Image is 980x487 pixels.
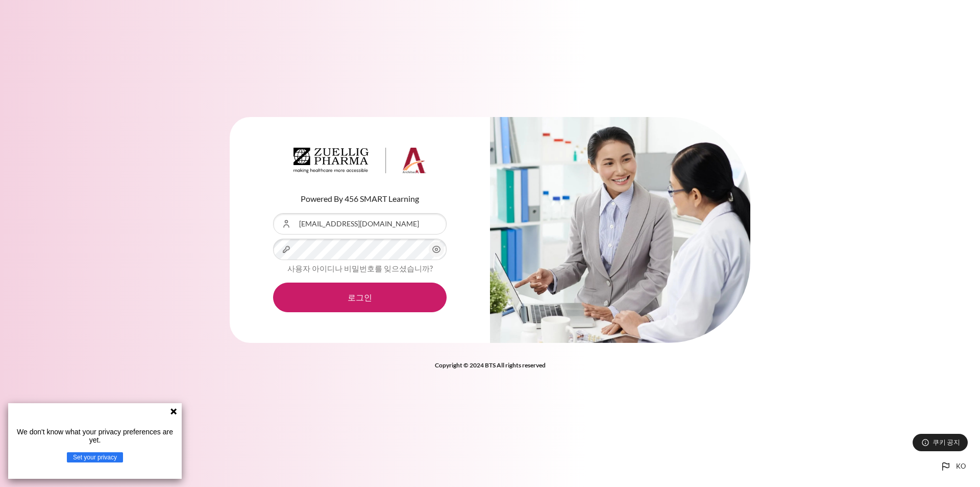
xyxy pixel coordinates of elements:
[273,193,447,205] p: Powered By 456 SMART Learning
[956,461,966,472] span: ko
[12,428,178,444] p: We don't know what your privacy preferences are yet.
[293,148,426,177] a: Architeck
[936,456,970,477] button: Languages
[287,264,433,273] a: 사용자 아이디나 비밀번호를 잊으셨습니까?
[933,437,960,447] span: 쿠키 공지
[273,283,447,312] button: 로그인
[273,213,447,235] input: 사용자 아이디
[67,452,123,462] button: Set your privacy
[913,434,968,451] button: 쿠키 공지
[293,148,426,173] img: Architeck
[435,361,546,369] strong: Copyright © 2024 BTS All rights reserved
